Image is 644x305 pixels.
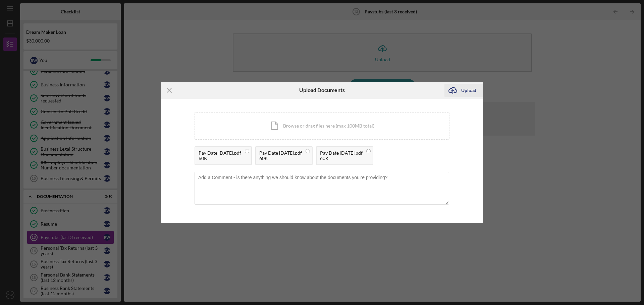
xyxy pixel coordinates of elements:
[199,150,241,156] div: Pay Date [DATE].pdf
[199,156,241,161] div: 60K
[320,150,363,156] div: Pay Date [DATE].pdf
[320,156,363,161] div: 60K
[259,150,302,156] div: Pay Date [DATE].pdf
[444,84,483,97] button: Upload
[259,156,302,161] div: 60K
[299,87,345,93] h6: Upload Documents
[461,84,476,97] div: Upload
